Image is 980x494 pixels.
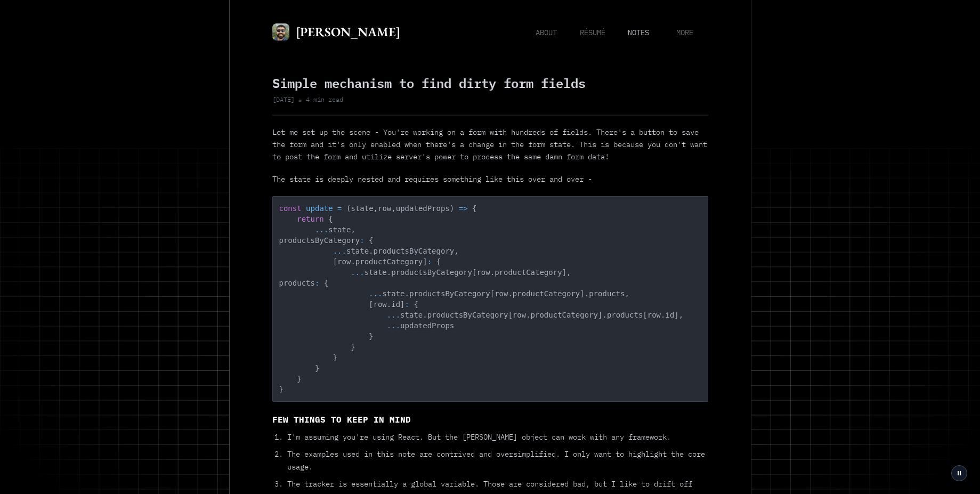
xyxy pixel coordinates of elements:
[459,204,468,213] span: =>
[351,343,355,351] span: }
[391,204,395,213] span: ,
[279,204,302,213] span: const
[423,257,427,266] span: ]
[315,225,328,234] span: ...
[580,28,605,38] span: résumé
[589,289,625,298] span: products
[396,204,450,213] span: updatedProps
[508,289,512,298] span: .
[531,311,598,319] span: productCategory
[272,173,708,185] p: The state is deeply nested and requires something like this over and over -
[643,311,647,319] span: [
[661,311,665,319] span: .
[472,204,476,213] span: {
[495,289,508,298] span: row
[272,95,708,104] p: [DATE] ☕ 4 min read
[365,268,387,277] span: state
[405,289,409,298] span: .
[490,289,495,298] span: [
[409,289,490,298] span: productsByCategory
[346,247,369,255] span: state
[378,204,391,213] span: row
[328,225,351,234] span: state
[387,300,391,309] span: .
[513,289,580,298] span: productCategory
[351,204,373,213] span: state
[674,311,678,319] span: ]
[346,204,351,213] span: (
[351,225,355,234] span: ,
[351,257,355,266] span: .
[337,257,351,266] span: row
[427,257,432,266] span: :
[369,332,373,341] span: }
[562,268,566,277] span: ]
[476,268,490,277] span: row
[374,300,387,309] span: row
[405,300,409,309] span: :
[382,289,404,298] span: state
[450,204,454,213] span: )
[566,268,571,277] span: ,
[333,257,337,266] span: [
[495,268,562,277] span: productCategory
[951,465,967,481] button: Pause grid animation
[580,289,584,298] span: ]
[676,28,693,38] span: more
[315,364,319,372] span: }
[315,279,319,287] span: :
[351,268,364,277] span: ...
[391,300,400,309] span: id
[369,247,373,255] span: .
[387,268,391,277] span: .
[387,321,400,330] span: ...
[628,28,649,38] span: notes
[414,300,418,309] span: {
[272,21,400,42] a: Mihir Karandikar[PERSON_NAME]
[272,412,708,426] h3: Few things to keep in mind
[369,236,373,245] span: {
[585,289,589,298] span: .
[391,268,472,277] span: productsByCategory
[454,247,458,255] span: ,
[324,279,328,287] span: {
[360,236,364,245] span: :
[297,375,301,383] span: }
[607,311,643,319] span: products
[374,204,378,213] span: ,
[279,385,284,394] span: }
[400,321,454,330] span: updatedProps
[436,257,441,266] span: {
[472,268,476,277] span: [
[666,311,675,319] span: id
[598,311,602,319] span: ]
[374,247,455,255] span: productsByCategory
[387,311,400,319] span: ...
[306,204,333,213] span: update
[279,236,360,245] span: productsByCategory
[625,289,629,298] span: ,
[355,257,423,266] span: productCategory
[679,311,683,319] span: ,
[369,289,382,298] span: ...
[272,126,708,163] p: Let me set up the scene - You're working on a form with hundreds of fields. There's a button to s...
[490,268,495,277] span: .
[333,247,346,255] span: ...
[523,26,708,38] nav: Main navigation
[287,431,708,443] li: I'm assuming you're using React. But the [PERSON_NAME] object can work with any framework.
[513,311,526,319] span: row
[333,353,337,362] span: }
[526,311,530,319] span: .
[369,300,373,309] span: [
[296,21,400,42] h2: [PERSON_NAME]
[272,23,289,41] img: Mihir Karandikar
[427,311,508,319] span: productsByCategory
[423,311,427,319] span: .
[328,215,333,223] span: {
[297,215,324,223] span: return
[400,311,423,319] span: state
[337,204,342,213] span: =
[279,279,315,287] span: products
[536,28,557,38] span: about
[400,300,404,309] span: ]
